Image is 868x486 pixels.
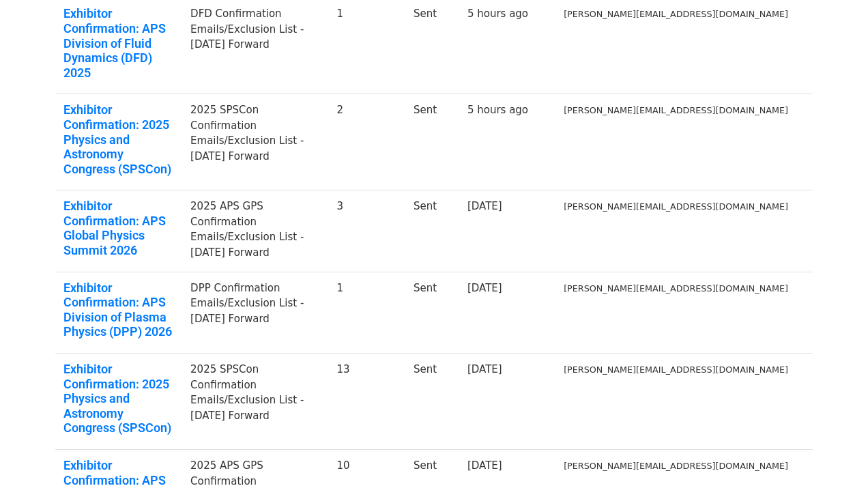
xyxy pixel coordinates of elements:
[564,364,788,375] small: [PERSON_NAME][EMAIL_ADDRESS][DOMAIN_NAME]
[467,363,502,375] a: [DATE]
[182,94,328,190] td: 2025 SPSCon Confirmation Emails/Exclusion List - [DATE] Forward
[63,362,174,435] a: Exhibitor Confirmation: 2025 Physics and Astronomy Congress (SPSCon)
[467,459,502,472] a: [DATE]
[182,272,328,353] td: DPP Confirmation Emails/Exclusion List - [DATE] Forward
[328,94,405,190] td: 2
[800,420,868,486] iframe: Chat Widget
[328,190,405,272] td: 3
[405,190,459,272] td: Sent
[564,201,788,212] small: [PERSON_NAME][EMAIL_ADDRESS][DOMAIN_NAME]
[564,283,788,294] small: [PERSON_NAME][EMAIL_ADDRESS][DOMAIN_NAME]
[405,272,459,353] td: Sent
[328,272,405,353] td: 1
[467,282,502,294] a: [DATE]
[328,354,405,450] td: 13
[564,9,788,19] small: [PERSON_NAME][EMAIL_ADDRESS][DOMAIN_NAME]
[467,200,502,212] a: [DATE]
[63,281,174,339] a: Exhibitor Confirmation: APS Division of Plasma Physics (DPP) 2026
[467,104,528,116] a: 5 hours ago
[405,94,459,190] td: Sent
[467,8,528,20] a: 5 hours ago
[63,6,174,80] a: Exhibitor Confirmation: APS Division of Fluid Dynamics (DFD) 2025
[564,461,788,471] small: [PERSON_NAME][EMAIL_ADDRESS][DOMAIN_NAME]
[182,354,328,450] td: 2025 SPSCon Confirmation Emails/Exclusion List - [DATE] Forward
[63,102,174,176] a: Exhibitor Confirmation: 2025 Physics and Astronomy Congress (SPSCon)
[63,199,174,257] a: Exhibitor Confirmation: APS Global Physics Summit 2026
[564,105,788,115] small: [PERSON_NAME][EMAIL_ADDRESS][DOMAIN_NAME]
[405,354,459,450] td: Sent
[182,190,328,272] td: 2025 APS GPS Confirmation Emails/Exclusion List - [DATE] Forward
